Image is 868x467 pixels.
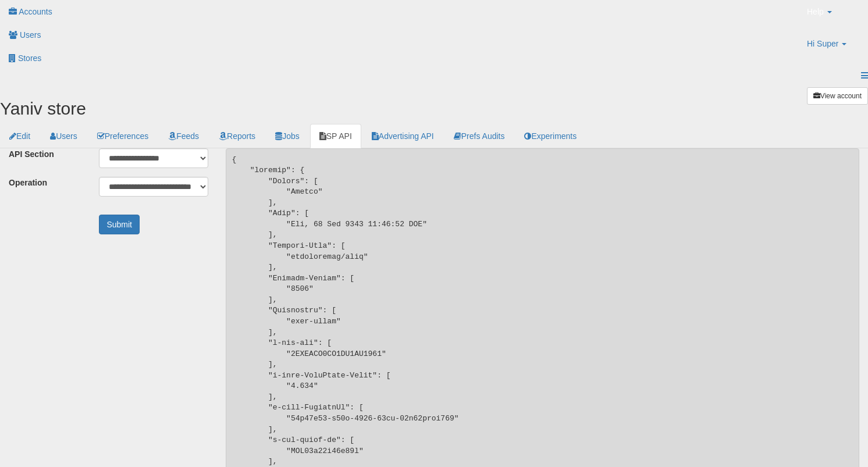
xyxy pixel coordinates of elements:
[362,124,443,148] a: Advertising API
[99,215,140,234] button: Submit
[515,124,586,148] a: Experiments
[807,6,824,17] span: Help
[807,87,868,105] button: View account
[266,124,309,148] a: Jobs
[20,30,41,40] span: Users
[88,124,158,148] a: Preferences
[19,7,52,16] span: Accounts
[798,87,816,105] a: View account
[18,54,41,63] span: Stores
[209,124,265,148] a: Reports
[310,124,361,148] a: SP API
[159,124,208,148] a: Feeds
[444,124,514,148] a: Prefs Audits
[41,124,87,148] a: Users
[807,38,838,49] span: Hi Super
[798,32,868,64] a: Hi Super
